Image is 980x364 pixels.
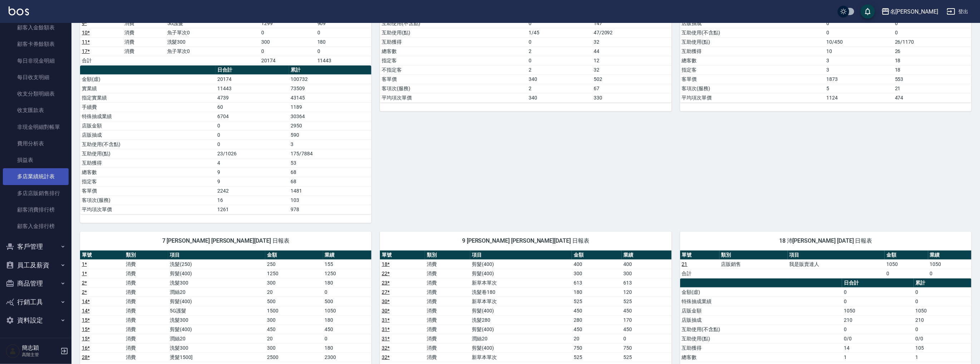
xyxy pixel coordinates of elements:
[265,315,323,325] td: 300
[380,47,527,56] td: 總客數
[470,251,572,260] th: 項目
[914,334,971,343] td: 0/0
[928,269,971,278] td: 0
[323,269,372,278] td: 1250
[622,315,671,325] td: 170
[80,102,216,112] td: 手續費
[259,28,316,37] td: 0
[80,177,216,186] td: 指定客
[216,158,289,168] td: 4
[592,37,672,47] td: 32
[289,74,371,84] td: 100732
[323,334,372,343] td: 0
[680,353,842,362] td: 總客數
[680,343,842,353] td: 互助獲得
[572,259,622,269] td: 400
[425,315,470,325] td: 消費
[3,86,69,102] a: 收支分類明細表
[124,259,168,269] td: 消費
[380,19,527,28] td: 互助使用(不含點)
[124,297,168,306] td: 消費
[3,237,69,256] button: 客戶管理
[289,158,371,168] td: 53
[622,306,671,315] td: 450
[680,334,842,343] td: 互助使用(點)
[216,168,289,177] td: 9
[680,65,825,74] td: 指定客
[572,315,622,325] td: 280
[885,269,928,278] td: 0
[80,65,371,214] table: a dense table
[592,19,672,28] td: 147
[323,315,372,325] td: 180
[3,19,69,36] a: 顧客入金餘額表
[470,287,572,297] td: 洗髮卷180
[622,269,671,278] td: 300
[289,195,371,205] td: 103
[380,56,527,65] td: 指定客
[380,28,527,37] td: 互助使用(點)
[680,325,842,334] td: 互助使用(不含點)
[890,7,938,16] div: 名[PERSON_NAME]
[914,306,971,315] td: 1050
[572,306,622,315] td: 450
[3,36,69,52] a: 顧客卡券餘額表
[680,297,842,306] td: 特殊抽成業績
[216,205,289,214] td: 1261
[842,353,914,362] td: 1
[842,343,914,353] td: 14
[914,343,971,353] td: 105
[680,74,825,84] td: 客單價
[216,84,289,93] td: 11443
[622,287,671,297] td: 120
[168,325,265,334] td: 剪髮(400)
[124,353,168,362] td: 消費
[425,287,470,297] td: 消費
[680,47,825,56] td: 互助獲得
[316,37,372,47] td: 180
[788,251,885,260] th: 項目
[682,261,688,267] a: 21
[893,47,971,56] td: 26
[80,158,216,168] td: 互助獲得
[3,256,69,275] button: 員工及薪資
[323,297,372,306] td: 500
[216,149,289,158] td: 23/1026
[842,287,914,297] td: 0
[3,53,69,69] a: 每日非現金明細
[914,353,971,362] td: 1
[425,334,470,343] td: 消費
[265,251,323,260] th: 金額
[123,47,165,56] td: 消費
[914,297,971,306] td: 0
[265,334,323,343] td: 20
[680,56,825,65] td: 總客數
[470,325,572,334] td: 剪髮(400)
[289,168,371,177] td: 68
[216,74,289,84] td: 20174
[80,74,216,84] td: 金額(虛)
[425,325,470,334] td: 消費
[842,297,914,306] td: 0
[380,93,527,102] td: 平均項次單價
[22,351,58,358] p: 高階主管
[165,28,259,37] td: 魚子單次0
[123,37,165,47] td: 消費
[216,112,289,121] td: 6704
[572,334,622,343] td: 20
[425,306,470,315] td: 消費
[825,74,893,84] td: 1873
[380,84,527,93] td: 客項次(服務)
[80,168,216,177] td: 總客數
[470,269,572,278] td: 剪髮(400)
[622,353,671,362] td: 525
[323,278,372,287] td: 180
[680,306,842,315] td: 店販金額
[592,74,672,84] td: 502
[622,334,671,343] td: 0
[719,251,788,260] th: 類別
[622,278,671,287] td: 613
[216,121,289,130] td: 0
[165,37,259,47] td: 洗髮300
[259,19,316,28] td: 1299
